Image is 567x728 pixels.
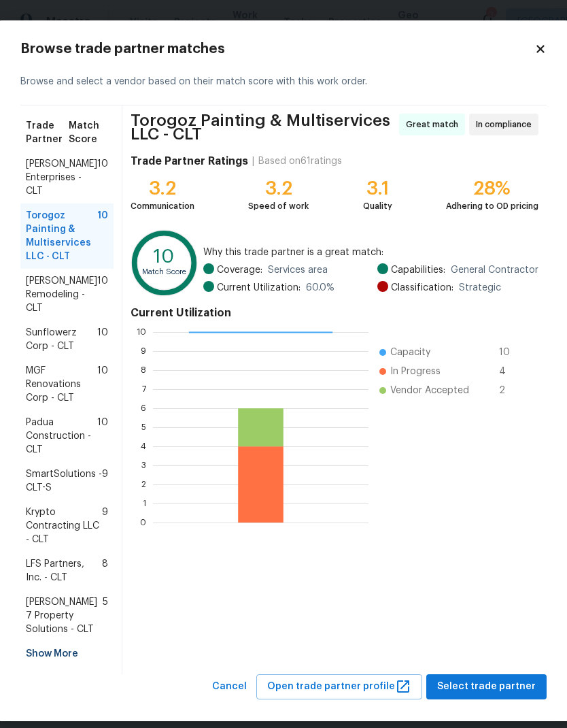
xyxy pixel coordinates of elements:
[217,263,262,277] span: Coverage:
[97,157,108,198] span: 10
[97,274,108,315] span: 10
[140,518,146,526] text: 0
[26,119,69,146] span: Trade Partner
[248,154,258,168] div: |
[141,461,146,469] text: 3
[131,306,538,320] h4: Current Utilization
[26,364,97,405] span: MGF Renovations Corp - CLT
[391,263,445,277] span: Capabilities:
[97,416,108,457] span: 10
[102,467,108,495] span: 9
[20,42,534,56] h2: Browse trade partner matches
[217,281,300,295] span: Current Utilization:
[426,674,547,699] button: Select trade partner
[203,246,538,259] span: Why this trade partner is a great match:
[141,480,146,488] text: 2
[406,118,464,131] span: Great match
[446,199,538,213] div: Adhering to OD pricing
[131,114,395,141] span: Torogoz Painting & Multiservices LLC - CLT
[141,403,146,412] text: 6
[451,263,538,277] span: General Contractor
[256,674,422,699] button: Open trade partner profile
[306,281,334,295] span: 60.0 %
[26,209,97,263] span: Torogoz Painting & Multiservices LLC - CLT
[26,326,97,353] span: Sunflowerz Corp - CLT
[390,346,430,359] span: Capacity
[390,384,469,397] span: Vendor Accepted
[26,595,103,636] span: [PERSON_NAME] 7 Property Solutions - CLT
[142,268,186,276] text: Match Score
[248,182,309,195] div: 3.2
[391,281,453,295] span: Classification:
[499,346,521,359] span: 10
[437,678,536,695] span: Select trade partner
[268,263,328,277] span: Services area
[459,281,501,295] span: Strategic
[131,182,194,195] div: 3.2
[26,506,102,546] span: Krypto Contracting LLC - CLT
[143,499,146,507] text: 1
[141,365,146,374] text: 8
[141,442,146,450] text: 4
[103,595,108,636] span: 5
[102,506,108,546] span: 9
[97,364,108,405] span: 10
[154,248,174,266] text: 10
[212,678,247,695] span: Cancel
[476,118,537,131] span: In compliance
[26,157,97,198] span: [PERSON_NAME] Enterprises - CLT
[446,182,538,195] div: 28%
[258,154,342,168] div: Based on 61 ratings
[390,365,441,378] span: In Progress
[142,384,146,393] text: 7
[131,199,194,213] div: Communication
[69,119,108,146] span: Match Score
[207,674,252,699] button: Cancel
[97,209,108,263] span: 10
[20,59,547,105] div: Browse and select a vendor based on their match score with this work order.
[248,199,309,213] div: Speed of work
[102,557,108,584] span: 8
[137,327,146,335] text: 10
[141,423,146,431] text: 5
[499,365,521,378] span: 4
[20,642,114,666] div: Show More
[363,199,392,213] div: Quality
[26,416,97,457] span: Padua Construction - CLT
[26,467,102,495] span: SmartSolutions - CLT-S
[26,557,102,584] span: LFS Partners, Inc. - CLT
[499,384,521,397] span: 2
[131,154,248,168] h4: Trade Partner Ratings
[267,678,411,695] span: Open trade partner profile
[363,182,392,195] div: 3.1
[26,274,97,315] span: [PERSON_NAME] Remodeling - CLT
[97,326,108,353] span: 10
[141,346,146,354] text: 9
